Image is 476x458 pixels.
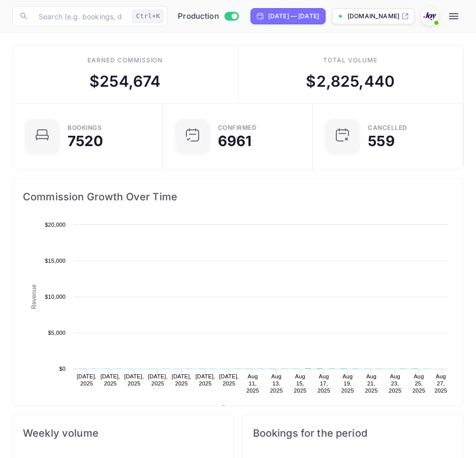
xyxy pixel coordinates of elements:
div: 7520 [68,134,104,148]
div: Bookings [68,125,102,131]
span: Commission Growth Over Time [23,189,453,205]
text: Aug 17, 2025 [318,373,330,394]
p: [DOMAIN_NAME] [347,12,399,21]
text: $15,000 [45,258,66,264]
text: Aug 27, 2025 [434,373,447,394]
span: Production [178,11,219,22]
text: Revenue [30,284,38,309]
div: Click to change the date range period [250,8,326,24]
text: $5,000 [48,330,66,336]
input: Search (e.g. bookings, documentation) [33,6,128,26]
div: Switch to Sandbox mode [174,11,242,22]
div: $ 254,674 [89,70,161,93]
div: Total volume [323,56,377,65]
text: Aug 11, 2025 [246,373,259,394]
text: Aug 23, 2025 [389,373,401,394]
div: [DATE] — [DATE] [268,12,319,21]
text: Aug 19, 2025 [341,373,354,394]
text: [DATE], 2025 [101,373,120,386]
text: [DATE], 2025 [124,373,144,386]
text: $20,000 [45,222,66,228]
text: [DATE], 2025 [196,373,215,386]
text: [DATE], 2025 [148,373,168,386]
text: [DATE], 2025 [219,373,239,386]
span: Weekly volume [23,425,224,441]
span: Bookings for the period [253,425,454,441]
div: 559 [368,134,394,148]
div: CANCELLED [368,125,407,131]
text: Aug 15, 2025 [294,373,306,394]
div: $ 2,825,440 [306,70,395,93]
div: Ctrl+K [132,10,164,23]
text: Aug 13, 2025 [270,373,283,394]
div: Earned commission [87,56,163,65]
text: $0 [59,366,66,372]
text: [DATE], 2025 [172,373,192,386]
img: With Joy [422,8,438,24]
div: Confirmed [218,125,257,131]
text: [DATE], 2025 [77,373,97,386]
text: $10,000 [45,294,66,300]
text: Aug 25, 2025 [412,373,425,394]
text: Revenue [230,405,256,412]
div: 6961 [218,134,252,148]
text: Aug 21, 2025 [365,373,377,394]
